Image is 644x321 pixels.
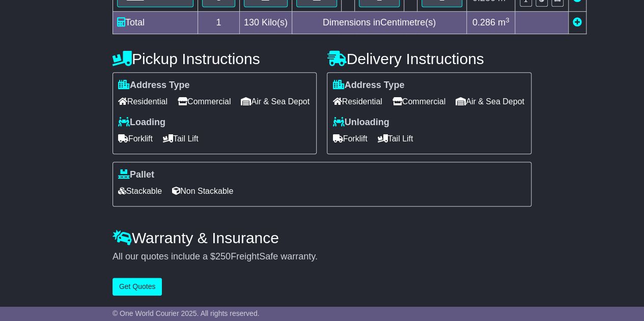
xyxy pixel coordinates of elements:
[113,278,162,296] button: Get Quotes
[332,117,389,128] label: Unloading
[118,117,165,128] label: Loading
[215,251,231,261] span: 250
[332,94,382,109] span: Residential
[163,131,199,147] span: Tail Lift
[239,12,292,34] td: Kilo(s)
[393,94,445,109] span: Commercial
[113,50,317,67] h4: Pickup Instructions
[573,17,582,27] a: Add new item
[332,80,404,91] label: Address Type
[292,12,466,34] td: Dimensions in Centimetre(s)
[506,16,510,24] sup: 3
[178,94,231,109] span: Commercial
[118,169,154,181] label: Pallet
[172,183,233,199] span: Non Stackable
[498,17,510,27] span: m
[244,17,259,27] span: 130
[377,131,413,147] span: Tail Lift
[118,183,162,199] span: Stackable
[113,12,198,34] td: Total
[241,94,310,109] span: Air & Sea Depot
[456,94,524,109] span: Air & Sea Depot
[472,17,495,27] span: 0.286
[113,229,531,246] h4: Warranty & Insurance
[113,251,531,262] div: All our quotes include a $ FreightSafe warranty.
[327,50,531,67] h4: Delivery Instructions
[118,80,190,91] label: Address Type
[332,131,367,147] span: Forklift
[118,94,167,109] span: Residential
[198,12,239,34] td: 1
[113,309,260,317] span: © One World Courier 2025. All rights reserved.
[118,131,153,147] span: Forklift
